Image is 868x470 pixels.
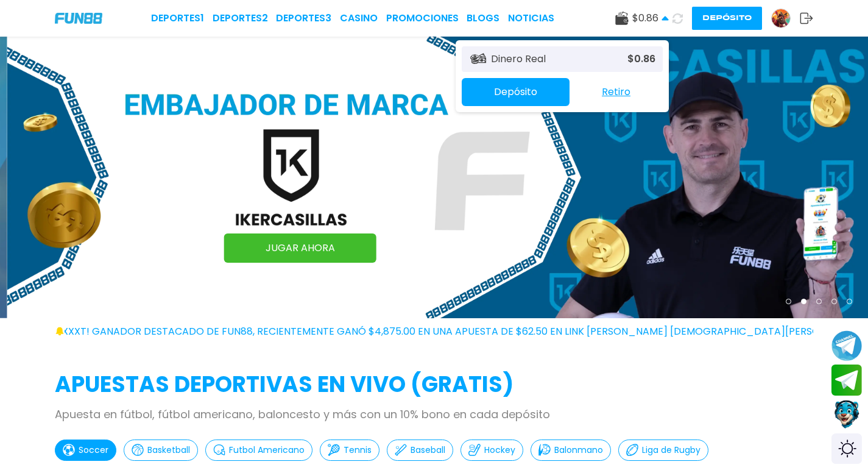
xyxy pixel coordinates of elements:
[554,444,603,457] p: Balonmano
[151,11,204,26] a: Deportes1
[508,11,554,26] a: NOTICIAS
[627,52,655,66] p: $ 0.86
[467,11,499,26] a: BLOGS
[531,440,611,461] button: Balonmano
[484,444,515,457] p: Hockey
[831,330,862,361] button: Join telegram channel
[205,440,312,461] button: Futbol Americano
[344,444,372,457] p: Tennis
[462,78,570,106] button: Depósito
[460,440,523,461] button: Hockey
[320,440,379,461] button: Tennis
[642,444,700,457] p: Liga de Rugby
[213,11,268,26] a: Deportes2
[340,11,378,26] a: CASINO
[570,79,663,105] button: Retiro
[771,9,800,28] a: Avatar
[831,433,862,464] div: Switch theme
[411,444,445,457] p: Baseball
[229,444,305,457] p: Futbol Americano
[55,440,116,461] button: Soccer
[276,11,331,26] a: Deportes3
[491,52,546,66] p: Dinero Real
[387,440,453,461] button: Baseball
[124,440,198,461] button: Basketball
[692,7,762,30] button: Depósito
[632,11,669,26] span: $ 0.86
[618,440,708,461] button: Liga de Rugby
[772,9,790,27] img: Avatar
[386,11,459,26] a: Promociones
[55,406,813,422] p: Apuesta en fútbol, fútbol americano, baloncesto y más con un 10% bono en cada depósito
[831,365,862,396] button: Join telegram
[55,13,102,23] img: Company Logo
[55,368,813,401] h2: APUESTAS DEPORTIVAS EN VIVO (gratis)
[147,444,190,457] p: Basketball
[79,444,108,457] p: Soccer
[831,399,862,430] button: Contact customer service
[224,233,376,263] a: JUGAR AHORA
